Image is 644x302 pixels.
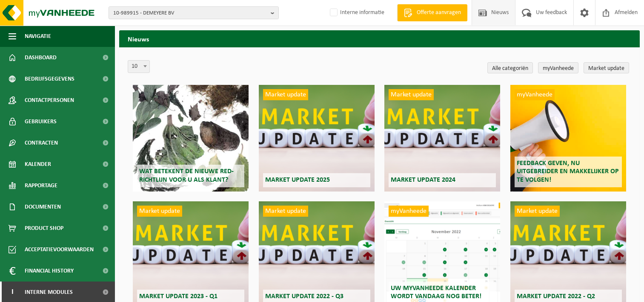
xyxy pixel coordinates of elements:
span: Market update 2025 [265,177,330,183]
span: Navigatie [25,26,51,47]
span: Market update 2022 - Q2 [517,293,595,300]
span: Acceptatievoorwaarden [25,239,94,260]
span: Product Shop [25,218,63,239]
span: Offerte aanvragen [415,9,463,17]
span: Financial History [25,260,74,282]
span: 10 [128,60,150,73]
span: Wat betekent de nieuwe RED-richtlijn voor u als klant? [139,168,234,183]
span: Contactpersonen [25,90,74,111]
h2: Nieuws [119,30,640,47]
span: Market update 2022 - Q3 [265,293,343,300]
span: Rapportage [25,175,57,196]
span: myVanheede [389,206,429,217]
span: Market update [263,206,308,217]
a: Offerte aanvragen [397,4,467,21]
span: Market update [137,206,182,217]
span: 10-989915 - DEMEYERE BV [113,7,267,20]
a: Alle categoriën [487,62,533,73]
span: Market update [515,206,560,217]
span: 10 [128,61,149,73]
a: Market update [584,62,629,73]
span: Feedback geven, nu uitgebreider en makkelijker op te volgen! [517,160,619,183]
span: Bedrijfsgegevens [25,68,74,90]
span: Documenten [25,196,61,218]
a: Market update Market update 2025 [259,85,375,192]
a: Market update Market update 2024 [384,85,500,192]
span: Market update [263,89,308,100]
span: Contracten [25,132,58,154]
a: myVanheede [538,62,578,73]
span: Kalender [25,154,51,175]
label: Interne informatie [328,6,384,19]
a: myVanheede Feedback geven, nu uitgebreider en makkelijker op te volgen! [510,85,626,192]
span: Gebruikers [25,111,57,132]
a: Wat betekent de nieuwe RED-richtlijn voor u als klant? [133,85,249,192]
button: 10-989915 - DEMEYERE BV [109,6,279,19]
span: myVanheede [515,89,555,100]
span: Market update [389,89,434,100]
span: Dashboard [25,47,57,68]
span: Market update 2023 - Q1 [139,293,218,300]
span: Uw myVanheede kalender wordt vandaag nog beter! [391,285,481,300]
span: Market update 2024 [391,177,455,183]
